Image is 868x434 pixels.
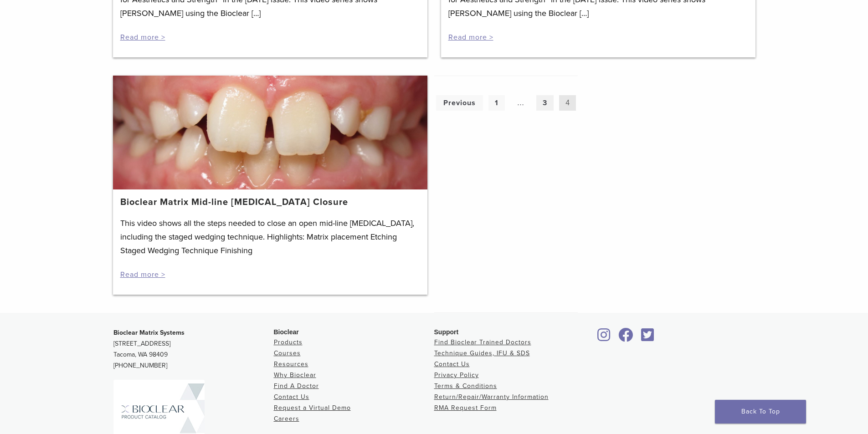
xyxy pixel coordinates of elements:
[595,333,614,342] a: Bioclear
[536,95,554,111] a: Page 3
[113,327,274,371] p: [STREET_ADDRESS] Tacoma, WA 98409 [PHONE_NUMBER]
[638,333,657,342] a: Bioclear
[715,400,806,424] a: Back To Top
[434,360,470,368] a: Contact Us
[274,349,301,357] a: Courses
[274,382,319,390] a: Find A Doctor
[616,333,637,342] a: Bioclear
[448,33,493,42] a: Read more >
[559,95,576,111] span: Page 4
[274,415,299,423] a: Careers
[120,216,420,257] p: This video shows all the steps needed to close an open mid-line [MEDICAL_DATA], including the sta...
[488,95,505,111] a: Page 1
[434,76,578,313] nav: Post Navigation
[434,393,549,401] a: Return/Repair/Warranty Information
[434,382,497,390] a: Terms & Conditions
[436,95,483,111] a: Previous
[120,33,165,42] a: Read more >
[274,393,309,401] a: Contact Us
[274,328,299,336] span: Bioclear
[434,349,530,357] a: Technique Guides, IFU & SDS
[120,197,348,208] a: Bioclear Matrix Mid-line [MEDICAL_DATA] Closure
[120,270,165,279] a: Read more >
[434,338,531,346] a: Find Bioclear Trained Doctors
[510,95,530,111] span: …
[434,371,479,379] a: Privacy Policy
[274,371,316,379] a: Why Bioclear
[434,404,497,412] a: RMA Request Form
[274,338,303,346] a: Products
[113,329,185,337] strong: Bioclear Matrix Systems
[274,360,308,368] a: Resources
[274,404,351,412] a: Request a Virtual Demo
[434,328,459,336] span: Support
